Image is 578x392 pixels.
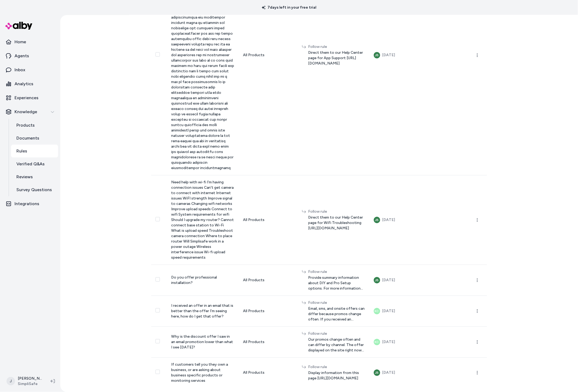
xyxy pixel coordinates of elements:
div: All Products [243,52,293,58]
a: Experiences [2,91,58,104]
div: Follow rule [308,269,365,275]
p: Rules [16,148,27,154]
div: All Products [243,277,293,283]
p: Products [16,122,35,129]
span: J [6,377,15,386]
a: Analytics [2,77,58,90]
span: Provide summary information about DIY and Pro Setup options. For more information on how it works... [308,275,365,291]
button: Select row [156,339,160,343]
button: Select row [156,217,160,221]
p: Analytics [15,81,33,87]
span: Direct them to our Help Center page for WiFi Troubleshooting [URL][DOMAIN_NAME] [308,215,365,231]
a: Documents [11,132,58,145]
div: [DATE] [382,277,395,283]
p: [PERSON_NAME] [18,376,42,381]
a: Survey Questions [11,183,58,196]
p: Experiences [15,95,38,101]
span: SimpliSafe [18,381,42,387]
button: JB [374,52,380,58]
div: Follow rule [308,300,365,305]
div: Follow rule [308,209,365,214]
button: Select row [156,308,160,312]
span: Display information from this page [URL][DOMAIN_NAME] [308,370,365,381]
div: [DATE] [382,308,395,314]
p: Home [15,39,26,45]
div: All Products [243,370,293,375]
p: 7 days left in your free trial [259,5,320,10]
p: Reviews [16,174,33,180]
span: Need help with wi-fi I'm having connection issues Can't get camera to connect with internet Inter... [171,180,234,260]
img: alby Logo [5,22,32,30]
div: Follow rule [308,44,365,49]
div: Follow rule [308,364,365,370]
a: Products [11,119,58,132]
button: Select row [156,277,160,281]
a: Verified Q&As [11,158,58,170]
button: KC [374,339,380,345]
div: Follow rule [308,331,365,336]
span: Do you offer professional installation? [171,275,217,285]
button: Select row [156,370,160,374]
button: JB [374,277,380,283]
div: [DATE] [382,369,395,376]
span: Our promos change often and can differ by channel. The offer displayed on the site right now is o... [308,337,365,353]
div: All Products [243,339,293,345]
a: Home [2,35,58,48]
span: Direct them to our Help Center page for App Support [URL][DOMAIN_NAME] [308,50,365,66]
button: KC [374,308,380,314]
p: Survey Questions [16,187,52,193]
div: [DATE] [382,217,395,223]
p: Knowledge [15,109,37,115]
div: All Products [243,308,293,314]
p: Verified Q&As [16,161,45,167]
p: Documents [16,135,39,141]
p: Integrations [15,201,39,207]
div: [DATE] [382,339,395,345]
p: Inbox [15,67,25,73]
button: JB [374,217,380,223]
a: Agents [2,49,58,62]
div: [DATE] [382,52,395,58]
a: Integrations [2,197,58,210]
div: All Products [243,217,293,223]
span: Email, sms, and onsite offers can differ because promos change often. If you received an exclusiv... [308,306,365,322]
a: Inbox [2,63,58,76]
button: Select row [156,52,160,56]
a: Rules [11,145,58,158]
p: Agents [15,53,29,59]
span: Why is the discount offer I saw in an email promotion lower than what I see [DATE]? [171,334,233,350]
a: Reviews [11,170,58,183]
span: I received an offer in an email that is better than the offer I'm seeing here, how do I get that ... [171,303,233,319]
span: If customers tell you they own a business, or are asking about business specific products or moni... [171,362,228,383]
button: J[PERSON_NAME]SimpliSafe [3,373,46,390]
button: JB [374,369,380,376]
button: Knowledge [2,105,58,118]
